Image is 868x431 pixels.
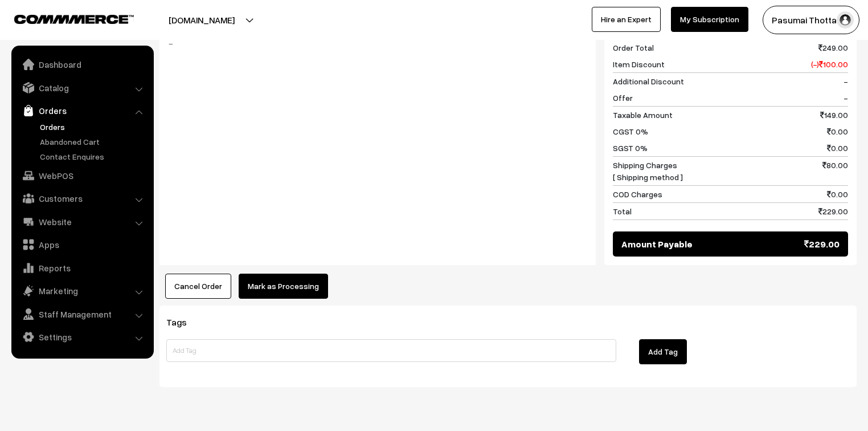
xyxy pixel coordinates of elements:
span: Item Discount [613,58,665,70]
a: Hire an Expert [592,7,661,32]
button: Cancel Order [165,274,231,299]
span: Total [613,205,632,217]
a: Reports [14,258,150,278]
span: 249.00 [818,42,848,54]
span: Additional Discount [613,75,684,87]
span: 0.00 [827,125,848,137]
a: Website [14,212,150,232]
span: 0.00 [827,142,848,154]
span: - [844,92,848,104]
span: (-) 100.00 [811,58,848,70]
a: Dashboard [14,54,150,75]
span: Tags [166,316,200,328]
span: Shipping Charges [ Shipping method ] [613,159,683,183]
span: - [844,75,848,87]
button: [DOMAIN_NAME] [129,6,275,34]
span: Offer [613,92,633,104]
a: Orders [14,100,150,121]
button: Mark as Processing [239,274,328,299]
span: Taxable Amount [613,109,673,121]
a: Staff Management [14,304,150,324]
a: Customers [14,188,150,209]
button: Add Tag [639,339,687,364]
a: Settings [14,327,150,347]
span: SGST 0% [613,142,648,154]
img: user [837,11,854,29]
span: CGST 0% [613,125,648,137]
a: Contact Enquires [37,151,150,162]
a: WebPOS [14,165,150,186]
blockquote: - [168,36,587,50]
input: Add Tag [166,339,616,362]
a: Orders [37,121,150,133]
button: Pasumai Thotta… [763,6,859,34]
a: Marketing [14,280,150,301]
span: Amount Payable [621,237,693,251]
span: COD Charges [613,188,662,200]
span: 229.00 [818,205,848,217]
a: COMMMERCE [14,11,114,25]
a: My Subscription [671,7,748,32]
a: Catalog [14,78,150,98]
a: Apps [14,234,150,255]
span: 80.00 [822,159,848,183]
a: Abandoned Cart [37,136,150,148]
img: COMMMERCE [14,15,134,23]
span: 229.00 [804,237,840,251]
span: 149.00 [820,109,848,121]
span: 0.00 [827,188,848,200]
span: Order Total [613,42,654,54]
